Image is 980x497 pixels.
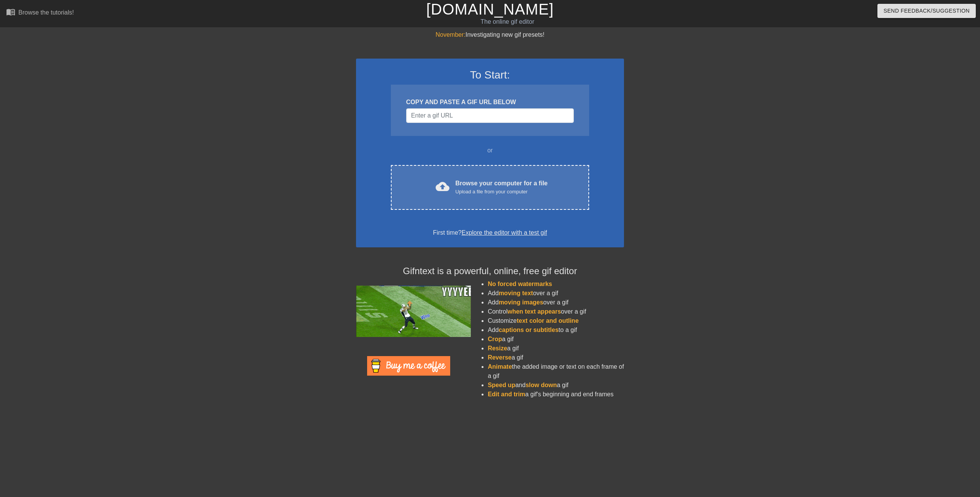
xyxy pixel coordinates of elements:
[330,17,684,26] div: The online gif editor
[517,317,579,324] span: text color and outline
[366,69,614,82] h3: To Start:
[426,1,554,18] a: [DOMAIN_NAME]
[499,290,533,296] span: moving text
[456,188,548,196] div: Upload a file from your computer
[367,356,450,376] img: Buy Me A Coffee
[488,353,624,362] li: a gif
[488,325,624,335] li: Add to a gif
[366,228,614,237] div: First time?
[462,229,547,236] a: Explore the editor with a test gif
[499,327,559,333] span: captions or subtitles
[6,7,74,19] a: Browse the tutorials!
[488,298,624,307] li: Add over a gif
[406,108,574,123] input: Username
[376,146,604,155] div: or
[436,31,465,38] span: November:
[356,286,471,337] img: football_small.gif
[488,363,512,370] span: Animate
[488,307,624,316] li: Control over a gif
[488,354,511,361] span: Reverse
[436,180,449,193] span: cloud_upload
[356,266,624,277] h4: Gifntext is a powerful, online, free gif editor
[488,390,624,399] li: a gif's beginning and end frames
[488,335,624,344] li: a gif
[877,4,976,18] button: Send Feedback/Suggestion
[488,281,552,287] span: No forced watermarks
[356,30,624,39] div: Investigating new gif presets!
[488,344,624,353] li: a gif
[488,382,515,388] span: Speed up
[488,316,624,325] li: Customize
[488,289,624,298] li: Add over a gif
[499,299,543,306] span: moving images
[6,7,15,16] span: menu_book
[488,336,502,342] span: Crop
[884,6,970,16] span: Send Feedback/Suggestion
[488,391,525,397] span: Edit and trim
[456,179,548,196] div: Browse your computer for a file
[488,362,624,381] li: the added image or text on each frame of a gif
[406,98,574,107] div: COPY AND PASTE A GIF URL BELOW
[18,9,74,16] div: Browse the tutorials!
[526,382,557,388] span: slow down
[488,345,507,351] span: Resize
[488,381,624,390] li: and a gif
[508,308,561,315] span: when text appears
